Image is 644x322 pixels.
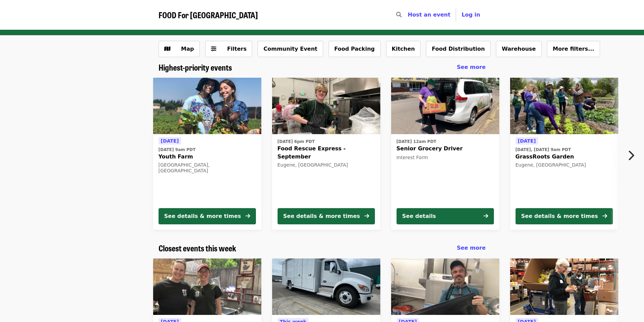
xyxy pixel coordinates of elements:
time: [DATE] 9am PDT [159,147,196,153]
i: arrow-right icon [483,213,488,219]
div: Highest-priority events [153,63,491,72]
span: FOOD For [GEOGRAPHIC_DATA] [159,9,258,21]
button: See details & more times [278,208,375,224]
time: [DATE] 12am PDT [397,139,436,145]
button: Food Distribution [426,41,491,57]
div: See details & more times [283,212,360,220]
span: [DATE] [161,138,179,144]
span: Highest-priority events [159,61,232,73]
span: Senior Grocery Driver [397,145,494,153]
i: arrow-right icon [364,213,369,219]
a: FOOD For [GEOGRAPHIC_DATA] [159,10,258,20]
button: More filters... [547,41,600,57]
span: Filters [227,46,247,52]
span: Interest Form [397,155,428,160]
button: See details [397,208,494,224]
span: More filters... [553,46,594,52]
button: See details & more times [516,208,613,224]
div: Closest events this week [153,243,491,253]
i: search icon [396,11,402,18]
div: [GEOGRAPHIC_DATA], [GEOGRAPHIC_DATA] [159,162,256,174]
div: See details [402,212,436,220]
button: Show map view [159,41,200,57]
a: See more [457,63,485,71]
span: Closest events this week [159,242,236,254]
i: chevron-right icon [627,149,634,162]
div: See details & more times [521,212,598,220]
i: arrow-right icon [602,213,607,219]
a: See details for "GrassRoots Garden" [510,78,618,230]
a: See more [457,244,485,252]
button: Food Packing [329,41,381,57]
a: Closest events this week [159,243,236,253]
button: Community Event [258,41,323,57]
span: [DATE] [518,138,536,144]
a: Host an event [408,11,450,18]
a: See details for "Youth Farm" [153,78,261,230]
time: [DATE], [DATE] 9am PDT [516,147,571,153]
img: Mobile Pantry Distribution: Bethel School District organized by FOOD For Lane County [272,258,380,315]
button: Warehouse [496,41,542,57]
span: Map [181,46,194,52]
i: arrow-right icon [245,213,250,219]
button: See details & more times [159,208,256,224]
img: GrassRoots Garden organized by FOOD For Lane County [510,78,618,134]
img: Meals on Wheels - Dishwasher August organized by FOOD For Lane County [391,258,499,315]
div: Eugene, [GEOGRAPHIC_DATA] [516,162,613,168]
button: Kitchen [386,41,421,57]
div: Eugene, [GEOGRAPHIC_DATA] [278,162,375,168]
input: Search [406,7,411,23]
button: Log in [456,8,485,22]
div: See details & more times [164,212,241,220]
button: Next item [622,146,644,165]
span: See more [457,64,485,70]
span: Log in [461,11,480,18]
img: Senior Grocery Driver organized by FOOD For Lane County [391,78,499,134]
span: Youth Farm [159,153,256,161]
a: Highest-priority events [159,63,232,72]
button: Filters (0 selected) [205,41,253,57]
time: [DATE] 6pm PDT [278,139,315,145]
span: GrassRoots Garden [516,153,613,161]
span: Food Rescue Express - September [278,145,375,161]
img: Warehouse Sorting Food - August organized by FOOD For Lane County [510,258,618,315]
i: map icon [164,46,170,52]
span: See more [457,245,485,251]
img: Youth Farm organized by FOOD For Lane County [153,78,261,134]
a: See details for "Senior Grocery Driver" [391,78,499,230]
a: See details for "Food Rescue Express - September" [272,78,380,230]
i: sliders-h icon [211,46,216,52]
img: GrassRoots Garden Kitchen Clean-up organized by FOOD For Lane County [153,258,261,315]
img: Food Rescue Express - September organized by FOOD For Lane County [272,78,380,134]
